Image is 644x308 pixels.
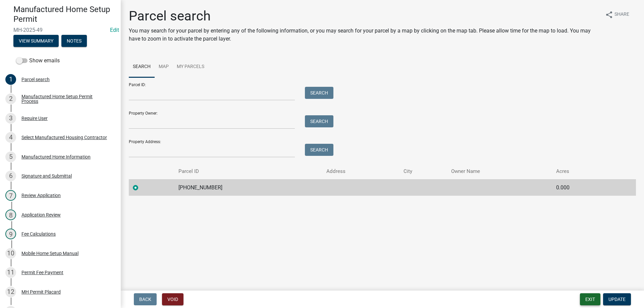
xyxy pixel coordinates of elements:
[139,297,151,302] span: Back
[155,56,173,78] a: Map
[5,94,16,104] div: 2
[305,87,333,99] button: Search
[552,179,613,196] td: 0.000
[174,179,322,196] td: [PHONE_NUMBER]
[5,229,16,239] div: 9
[174,164,322,179] th: Parcel ID
[129,8,600,24] h1: Parcel search
[5,151,16,162] div: 5
[21,174,72,178] div: Signature and Submittal
[173,56,208,78] a: My Parcels
[61,39,87,44] wm-modal-confirm: Notes
[13,39,59,44] wm-modal-confirm: Summary
[5,287,16,297] div: 12
[129,27,600,43] p: You may search for your parcel by entering any of the following information, or you may search fo...
[605,11,613,19] i: share
[5,74,16,85] div: 1
[322,164,399,179] th: Address
[21,135,107,140] div: Select Manufactured Housing Contractor
[110,27,119,33] wm-modal-confirm: Edit Application Number
[5,132,16,143] div: 4
[21,116,48,121] div: Require User
[5,209,16,220] div: 8
[21,155,91,159] div: Manufactured Home Information
[13,35,59,47] button: View Summary
[305,144,333,156] button: Search
[21,193,61,198] div: Review Application
[5,190,16,201] div: 7
[162,293,183,305] button: Void
[21,251,78,256] div: Mobile Home Setup Manual
[21,212,61,217] div: Application Review
[399,164,447,179] th: City
[110,27,119,33] a: Edit
[603,293,631,305] button: Update
[16,57,60,65] label: Show emails
[600,8,635,21] button: shareShare
[13,27,107,33] span: MH-2025-49
[580,293,600,305] button: Exit
[21,270,63,275] div: Permit Fee Payment
[5,248,16,259] div: 10
[5,171,16,181] div: 6
[614,11,629,19] span: Share
[305,115,333,127] button: Search
[608,297,626,302] span: Update
[552,164,613,179] th: Acres
[5,267,16,278] div: 11
[21,94,110,104] div: Manufactured Home Setup Permit Process
[21,77,50,82] div: Parcel search
[21,232,56,236] div: Fee Calculations
[5,113,16,124] div: 3
[134,293,157,305] button: Back
[21,290,61,294] div: MH Permit Placard
[61,35,87,47] button: Notes
[447,164,552,179] th: Owner Name
[13,5,115,24] h4: Manufactured Home Setup Permit
[129,56,155,78] a: Search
